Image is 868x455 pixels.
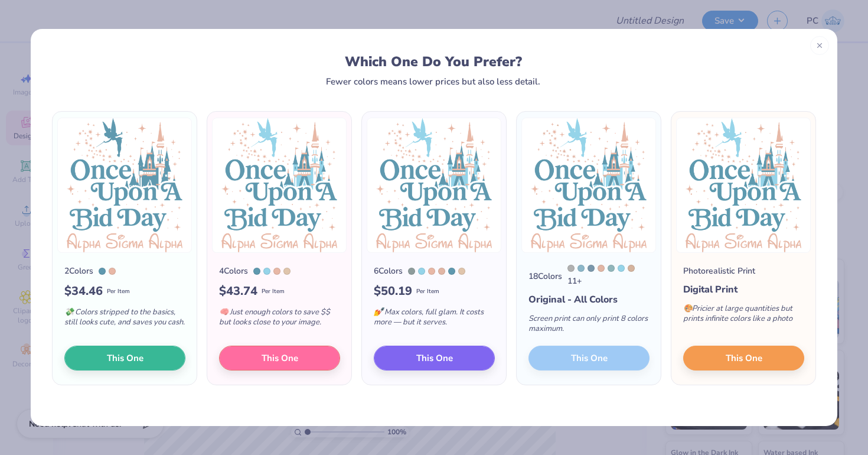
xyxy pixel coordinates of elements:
[219,282,257,300] span: $ 43.74
[374,300,495,339] div: Max colors, full glam. It costs more — but it serves.
[683,303,693,314] span: 🎨
[418,268,425,275] div: 2975 C
[428,268,435,275] div: 7415 C
[416,287,439,296] span: Per Item
[326,77,540,86] div: Fewer colors means lower prices but also less detail.
[683,265,755,277] div: Photorealistic Print
[64,265,93,277] div: 2 Colors
[219,346,340,370] button: This One
[567,265,575,272] div: Cool Gray 5 C
[57,118,192,253] img: 2 color option
[262,352,298,365] span: This One
[683,282,804,297] div: Digital Print
[438,268,445,275] div: 7513 C
[458,268,465,275] div: 4685 C
[676,118,811,253] img: Photorealistic preview
[608,265,615,272] div: 5503 C
[408,268,415,275] div: 443 C
[374,346,495,370] button: This One
[219,307,229,317] span: 🧠
[64,282,103,300] span: $ 34.46
[283,268,291,275] div: 4685 C
[374,265,403,277] div: 6 Colors
[64,307,74,317] span: 💸
[212,118,347,253] img: 4 color option
[64,346,185,370] button: This One
[577,265,585,272] div: 550 C
[99,268,106,275] div: 7696 C
[107,352,143,365] span: This One
[521,118,656,253] img: 18 color option
[528,307,650,346] div: Screen print can only print 8 colors maximum.
[262,287,285,296] span: Per Item
[263,268,270,275] div: 2975 C
[109,268,116,275] div: 7415 C
[448,268,455,275] div: 7696 C
[219,300,340,339] div: Just enough colors to save $$ but looks close to your image.
[374,282,412,300] span: $ 50.19
[63,54,804,70] div: Which One Do You Prefer?
[273,268,280,275] div: 7415 C
[726,352,762,365] span: This One
[598,265,605,272] div: 7513 C
[219,265,248,277] div: 4 Colors
[618,265,625,272] div: 2975 C
[528,292,650,307] div: Original - All Colors
[683,346,804,370] button: This One
[416,352,453,365] span: This One
[567,265,650,287] div: 11 +
[107,287,130,296] span: Per Item
[683,297,804,336] div: Pricier at large quantities but prints infinite colors like a photo
[64,300,185,339] div: Colors stripped to the basics, still looks cute, and saves you cash.
[628,265,635,272] div: 7590 C
[588,265,595,272] div: 5425 C
[253,268,260,275] div: 7696 C
[528,270,562,282] div: 18 Colors
[367,118,501,253] img: 6 color option
[374,307,383,317] span: 💅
